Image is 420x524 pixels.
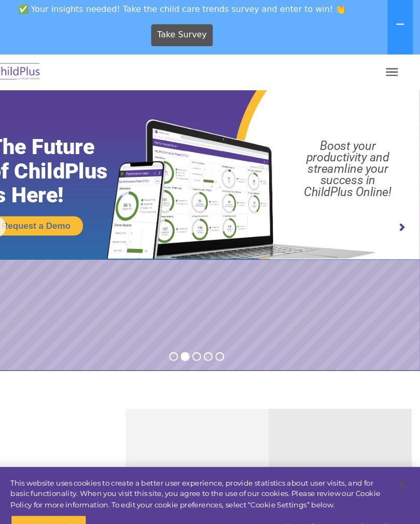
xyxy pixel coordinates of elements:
img: ChildPlus by Procare Solutions [16,62,64,86]
span: ✅ Your insights needed! Take the child care trends survey and enter to win! 👏 [4,4,387,24]
div: This website uses cookies to create a better user experience, provide statistics about user visit... [34,457,391,487]
rs-layer: The Future of ChildPlus is Here! [13,133,148,201]
a: Request a Demo [13,210,102,228]
rs-layer: Boost your productivity and streamline your success in ChildPlus Online! [290,137,414,192]
span: Take Survey [172,30,219,48]
button: Accept All Cookies [255,492,333,514]
a: Take Survey [166,29,225,49]
button: Close [392,451,415,474]
button: Reject All [340,492,405,514]
button: Cookies Settings [34,492,105,514]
